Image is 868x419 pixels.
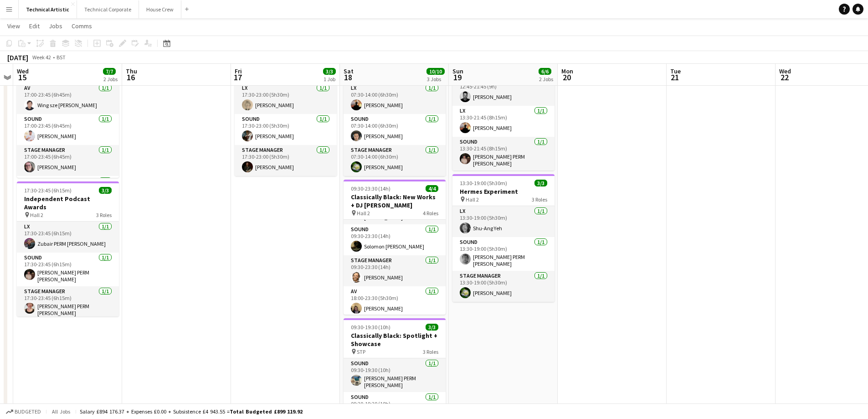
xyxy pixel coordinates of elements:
span: 17 [233,72,242,83]
span: Total Budgeted £899 119.92 [230,408,303,415]
span: Mon [561,67,573,75]
span: Wed [779,67,791,75]
div: 2 Jobs [103,76,118,83]
span: 4/4 [426,185,438,192]
app-card-role: Stage Manager1/112:45-21:45 (9h)[PERSON_NAME] [452,75,555,106]
app-card-role: Sound1/109:30-19:30 (10h)[PERSON_NAME] PERM [PERSON_NAME] [344,358,446,392]
h3: Hermes Experiment [452,187,555,196]
app-card-role: Sound1/117:00-23:45 (6h45m)[PERSON_NAME] [17,114,119,145]
app-card-role: Stage Manager1/107:30-14:00 (6h30m)[PERSON_NAME] [344,145,446,176]
span: 3/3 [426,324,438,331]
span: 16 [124,72,137,83]
span: All jobs [50,408,72,415]
app-card-role: AV1/118:00-23:30 (5h30m)[PERSON_NAME] [344,286,446,317]
span: 20 [560,72,573,83]
app-card-role: LX1/117:30-23:00 (5h30m)[PERSON_NAME] [235,83,337,114]
app-job-card: 17:00-23:45 (6h45m)4/4Independent Podcast Awards Hall 14 RolesAV1/117:00-23:45 (6h45m)Wing sze [P... [17,43,119,178]
a: Edit [26,20,43,32]
app-card-role: Stage Manager1/109:30-23:30 (14h)[PERSON_NAME] [344,255,446,286]
span: 3/3 [323,68,336,75]
a: Comms [68,20,96,32]
div: Salary £894 176.37 + Expenses £0.00 + Subsistence £4 943.55 = [80,408,303,415]
span: 22 [778,72,791,83]
span: Budgeted [15,409,41,415]
span: Hall 2 [466,196,479,203]
app-card-role: Stage Manager1/113:30-19:00 (5h30m)[PERSON_NAME] [452,271,555,302]
app-job-card: 13:30-19:00 (5h30m)3/3Hermes Experiment Hall 23 RolesLX1/113:30-19:00 (5h30m)Shu-Ang YehSound1/11... [452,174,555,302]
app-card-role: Sound1/107:30-14:00 (6h30m)[PERSON_NAME] [344,114,446,145]
app-card-role: Sound1/113:30-19:00 (5h30m)[PERSON_NAME] PERM [PERSON_NAME] [452,237,555,271]
span: 18 [342,72,354,83]
span: 19 [451,72,463,83]
app-job-card: 09:30-23:30 (14h)4/4Classically Black: New Works + DJ [PERSON_NAME] Hall 24 RolesLX1/109:30-23:30... [344,180,446,315]
span: 3/3 [534,180,547,186]
span: 3 Roles [532,196,547,203]
span: Comms [72,22,92,30]
h3: Classically Black: Spotlight + Showcase [344,331,446,348]
app-job-card: 12:45-21:45 (9h)3/3Quercus Hall 13 RolesStage Manager1/112:45-21:45 (9h)[PERSON_NAME]LX1/113:30-2... [452,43,555,171]
div: 2 Jobs [539,76,553,83]
span: Week 42 [30,54,53,61]
span: 3/3 [99,187,112,194]
span: Hall 2 [30,212,43,218]
span: 13:30-19:00 (5h30m) [460,180,507,186]
span: Jobs [49,22,62,30]
span: Wed [17,67,29,75]
span: 7/7 [103,68,116,75]
span: 10/10 [426,68,445,75]
app-card-role: Sound1/113:30-21:45 (8h15m)[PERSON_NAME] PERM [PERSON_NAME] [452,137,555,171]
span: 09:30-23:30 (14h) [351,185,390,192]
button: Technical Artistic [19,0,77,18]
button: Technical Corporate [77,0,139,18]
span: 3 Roles [423,348,438,355]
span: Tue [670,67,681,75]
span: View [7,22,20,30]
h3: Classically Black: New Works + DJ [PERSON_NAME] [344,193,446,209]
span: 09:30-19:30 (10h) [351,324,390,331]
span: Sat [344,67,354,75]
span: Hall 2 [357,210,370,217]
span: 4 Roles [423,210,438,217]
app-card-role: Sound1/117:30-23:00 (5h30m)[PERSON_NAME] [235,114,337,145]
app-card-role: Stage Manager1/117:30-23:00 (5h30m)[PERSON_NAME] [235,145,337,176]
app-job-card: 07:30-14:00 (6h30m)3/3Classically Black: CYP Workshop Hall 13 RolesLX1/107:30-14:00 (6h30m)[PERSO... [344,43,446,176]
span: STP [357,348,365,355]
span: Edit [29,22,40,30]
a: Jobs [45,20,66,32]
span: 3 Roles [96,212,112,218]
span: Sun [452,67,463,75]
app-card-role: Sound1/109:30-23:30 (14h)Solomon [PERSON_NAME] [344,224,446,255]
app-job-card: 17:30-23:00 (5h30m)3/3IGF Guitar Festival: [PERSON_NAME] Hall 23 RolesLX1/117:30-23:00 (5h30m)[PE... [235,43,337,176]
span: Fri [235,67,242,75]
app-card-role: LX1/113:30-21:45 (8h15m)[PERSON_NAME] [452,106,555,137]
div: 3 Jobs [427,76,444,83]
app-card-role: LX1/107:30-14:00 (6h30m)[PERSON_NAME] [344,83,446,114]
span: 21 [669,72,681,83]
button: House Crew [139,0,181,18]
span: 6/6 [539,68,551,75]
a: View [4,20,24,32]
app-card-role: Sound1/117:30-23:45 (6h15m)[PERSON_NAME] PERM [PERSON_NAME] [17,253,119,286]
app-card-role: AV1/117:00-23:45 (6h45m)Wing sze [PERSON_NAME] [17,83,119,114]
div: 1 Job [324,76,335,83]
span: 15 [15,72,29,83]
span: 17:30-23:45 (6h15m) [24,187,72,194]
app-job-card: 17:30-23:45 (6h15m)3/3Independent Podcast Awards Hall 23 RolesLX1/117:30-23:45 (6h15m)Zubair PERM... [17,181,119,316]
span: Thu [126,67,137,75]
app-card-role: LX1/113:30-19:00 (5h30m)Shu-Ang Yeh [452,206,555,237]
div: [DATE] [7,53,28,62]
app-card-role: LX1/117:30-23:45 (6h15m)Zubair PERM [PERSON_NAME] [17,222,119,253]
h3: Independent Podcast Awards [17,195,119,211]
app-card-role: Stage Manager1/117:30-23:45 (6h15m)[PERSON_NAME] PERM [PERSON_NAME] [17,286,119,320]
button: Budgeted [5,407,42,417]
app-card-role: LX1/1 [17,176,119,207]
div: BST [56,54,66,61]
app-card-role: Stage Manager1/117:00-23:45 (6h45m)[PERSON_NAME] [17,145,119,176]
